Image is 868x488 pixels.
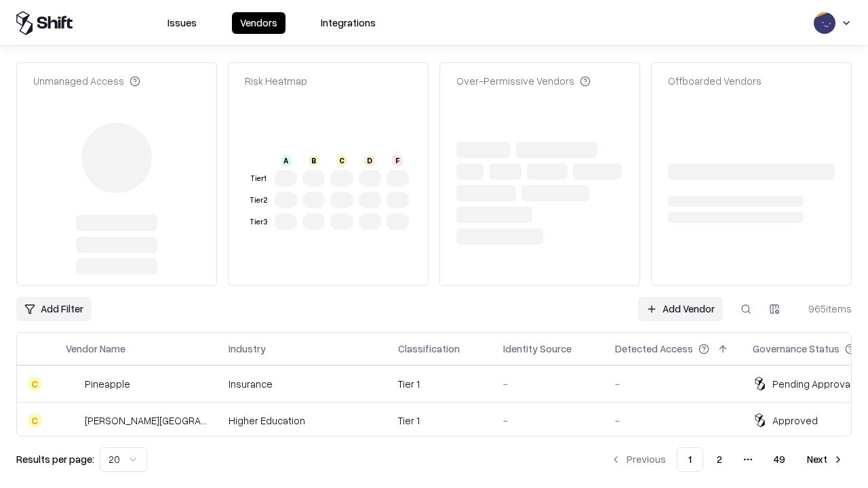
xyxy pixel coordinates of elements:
[772,377,852,391] div: Pending Approval
[799,447,852,472] button: Next
[398,342,460,356] div: Classification
[66,342,125,356] div: Vendor Name
[753,342,840,356] div: Governance Status
[16,452,94,466] p: Results per page:
[392,155,403,166] div: F
[615,377,731,391] div: -
[248,173,269,184] div: Tier 1
[16,297,92,321] button: Add Filter
[615,342,693,356] div: Detected Access
[503,342,572,356] div: Identity Source
[229,413,376,428] div: Higher Education
[232,12,285,34] button: Vendors
[398,413,481,428] div: Tier 1
[456,74,591,88] div: Over-Permissive Vendors
[245,74,307,88] div: Risk Heatmap
[66,413,79,427] img: Reichman University
[668,74,762,88] div: Offboarded Vendors
[313,12,384,34] button: Integrations
[281,155,292,166] div: A
[309,155,319,166] div: B
[248,195,269,206] div: Tier 2
[398,377,481,391] div: Tier 1
[503,377,593,391] div: -
[336,155,347,166] div: C
[797,302,852,316] div: 965 items
[615,413,731,428] div: -
[677,447,703,472] button: 1
[85,413,207,428] div: [PERSON_NAME][GEOGRAPHIC_DATA]
[503,413,593,428] div: -
[66,377,79,390] img: Pineapple
[763,447,796,472] button: 49
[772,413,818,428] div: Approved
[638,297,723,321] a: Add Vendor
[229,342,266,356] div: Industry
[159,12,205,34] button: Issues
[85,377,130,391] div: Pineapple
[28,377,41,390] div: C
[364,155,375,166] div: D
[706,447,733,472] button: 2
[33,74,140,88] div: Unmanaged Access
[28,413,41,427] div: C
[602,447,852,472] nav: pagination
[229,377,376,391] div: Insurance
[248,216,269,228] div: Tier 3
